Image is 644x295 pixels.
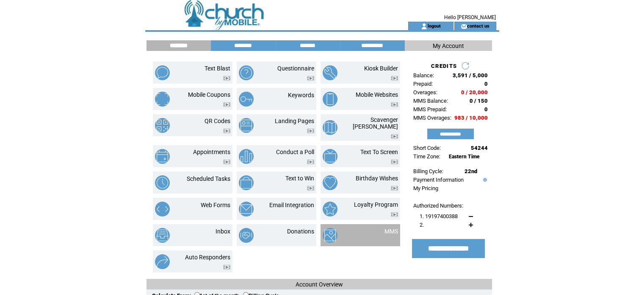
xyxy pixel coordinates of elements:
[188,91,230,98] a: Mobile Coupons
[155,65,170,80] img: text-blast.png
[433,42,464,49] span: My Account
[420,222,424,228] span: 2.
[323,92,337,107] img: mobile-websites.png
[391,134,398,139] img: video.png
[307,186,314,191] img: video.png
[201,202,230,208] a: Web Forms
[296,281,343,288] span: Account Overview
[454,115,488,121] span: 983 / 10,000
[484,106,488,112] span: 0
[216,228,230,235] a: Inbox
[323,120,337,135] img: scavenger-hunt.png
[420,213,458,219] span: 1. 19197400388
[356,175,398,182] a: Birthday Wishes
[323,65,337,80] img: kiosk-builder.png
[421,23,427,30] img: account_icon.gif
[413,177,464,183] a: Payment Information
[239,92,254,107] img: keywords.png
[239,118,254,133] img: landing-pages.png
[467,23,489,28] a: contact us
[461,23,467,30] img: contact_us_icon.gif
[323,175,337,190] img: birthday-wishes.png
[277,65,314,72] a: Questionnaire
[223,76,230,81] img: video.png
[185,254,230,261] a: Auto Responders
[155,118,170,133] img: qr-codes.png
[413,185,438,191] a: My Pricing
[223,102,230,107] img: video.png
[413,168,443,174] span: Billing Cycle:
[307,76,314,81] img: video.png
[239,228,254,243] img: donations.png
[155,175,170,190] img: scheduled-tasks.png
[287,228,314,235] a: Donations
[239,149,254,164] img: conduct-a-poll.png
[391,186,398,191] img: video.png
[353,116,398,130] a: Scavenger [PERSON_NAME]
[288,92,314,98] a: Keywords
[391,160,398,164] img: video.png
[470,98,488,104] span: 0 / 150
[481,178,487,182] img: help.gif
[413,98,448,104] span: MMS Balance:
[413,72,434,79] span: Balance:
[155,149,170,164] img: appointments.png
[223,160,230,164] img: video.png
[239,65,254,80] img: questionnaire.png
[354,201,398,208] a: Loyalty Program
[205,65,230,72] a: Text Blast
[155,254,170,269] img: auto-responders.png
[323,202,337,216] img: loyalty-program.png
[223,129,230,133] img: video.png
[276,149,314,155] a: Conduct a Poll
[269,202,314,208] a: Email Integration
[413,202,463,209] span: Authorized Numbers:
[356,91,398,98] a: Mobile Websites
[431,63,457,69] span: CREDITS
[391,212,398,217] img: video.png
[155,228,170,243] img: inbox.png
[155,92,170,107] img: mobile-coupons.png
[275,118,314,124] a: Landing Pages
[413,81,433,87] span: Prepaid:
[413,106,447,112] span: MMS Prepaid:
[464,168,477,174] span: 22nd
[360,149,398,155] a: Text To Screen
[427,23,440,28] a: logout
[471,145,488,151] span: 54244
[453,72,488,79] span: 3,591 / 5,000
[484,81,488,87] span: 0
[239,175,254,190] img: text-to-win.png
[413,153,440,160] span: Time Zone:
[384,228,398,235] a: MMS
[364,65,398,72] a: Kiosk Builder
[307,129,314,133] img: video.png
[285,175,314,182] a: Text to Win
[323,228,337,243] img: mms.png
[413,115,451,121] span: MMS Overages:
[449,154,480,160] span: Eastern Time
[193,149,230,155] a: Appointments
[391,102,398,107] img: video.png
[461,89,488,96] span: 0 / 20,000
[239,202,254,216] img: email-integration.png
[413,89,437,96] span: Overages:
[307,160,314,164] img: video.png
[413,145,441,151] span: Short Code:
[391,76,398,81] img: video.png
[223,265,230,270] img: video.png
[205,118,230,124] a: QR Codes
[323,149,337,164] img: text-to-screen.png
[155,202,170,216] img: web-forms.png
[444,14,496,20] span: Hello [PERSON_NAME]
[187,175,230,182] a: Scheduled Tasks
